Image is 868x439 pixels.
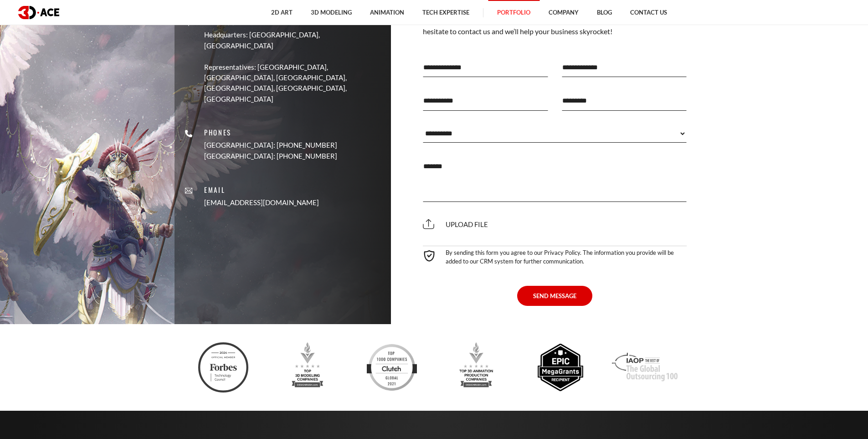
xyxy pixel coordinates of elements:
[204,140,337,151] p: [GEOGRAPHIC_DATA]: [PHONE_NUMBER]
[535,342,586,393] img: Epic megagrants recipient
[204,127,337,138] p: Phones
[423,246,687,265] div: By sending this form you agree to our Privacy Policy. The information you provide will be added t...
[204,185,319,195] p: Email
[204,30,384,105] a: Headquarters: [GEOGRAPHIC_DATA], [GEOGRAPHIC_DATA] Representatives: [GEOGRAPHIC_DATA], [GEOGRAPHI...
[204,30,384,52] p: Headquarters: [GEOGRAPHIC_DATA], [GEOGRAPHIC_DATA]
[198,342,248,393] img: Ftc badge 3d ace 2024
[423,220,488,228] span: Upload file
[18,6,59,19] img: logo dark
[204,151,337,161] p: [GEOGRAPHIC_DATA]: [PHONE_NUMBER]
[612,342,678,393] img: Iaop award
[451,342,501,393] img: Top 3d animation production companies designrush 2023
[204,62,384,105] p: Representatives: [GEOGRAPHIC_DATA], [GEOGRAPHIC_DATA], [GEOGRAPHIC_DATA], [GEOGRAPHIC_DATA], [GEO...
[517,286,592,306] button: SEND MESSAGE
[204,197,319,208] a: [EMAIL_ADDRESS][DOMAIN_NAME]
[367,342,417,393] img: Clutch top developers
[423,15,687,37] p: Our team is looking forward to discussing the scope of your future project. Don’t hesitate to con...
[282,342,333,393] img: Top 3d modeling companies designrush award 2023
